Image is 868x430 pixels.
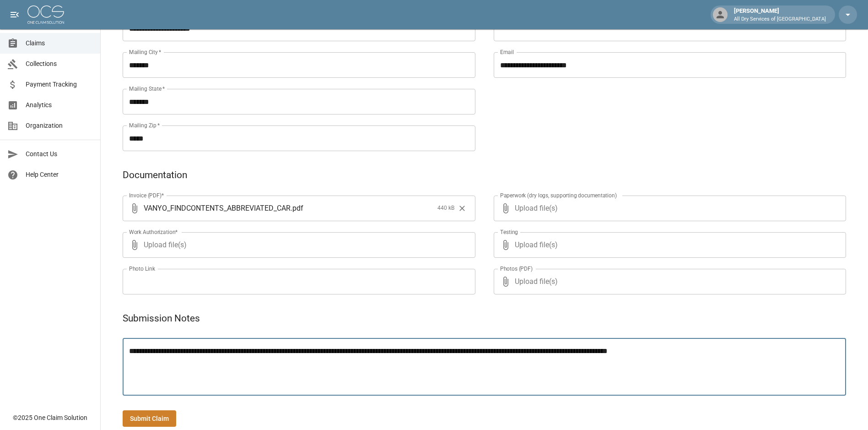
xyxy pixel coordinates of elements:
[734,16,826,23] p: All Dry Services of [GEOGRAPHIC_DATA]
[26,170,93,180] span: Help Center
[26,59,93,69] span: Collections
[26,100,93,110] span: Analytics
[27,5,64,24] img: ocs-logo-white-transparent.png
[730,6,830,23] div: [PERSON_NAME]
[500,48,514,56] label: Email
[26,80,93,89] span: Payment Tracking
[129,85,165,93] label: Mailing State
[500,191,617,199] label: Paperwork (dry logs, supporting documentation)
[129,121,160,129] label: Mailing Zip
[515,269,822,294] span: Upload file(s)
[500,228,518,236] label: Testing
[129,265,155,272] label: Photo Link
[500,265,533,272] label: Photos (PDF)
[291,203,303,213] span: . pdf
[144,232,451,258] span: Upload file(s)
[13,413,87,422] div: © 2025 One Claim Solution
[26,38,93,48] span: Claims
[129,191,164,199] label: Invoice (PDF)*
[123,410,176,427] button: Submit Claim
[144,203,291,213] span: VANYO_FINDCONTENTS_ABBREVIATED_CAR
[455,201,469,215] button: Clear
[437,204,454,213] span: 440 kB
[5,5,24,24] button: open drawer
[26,149,93,159] span: Contact Us
[26,121,93,131] span: Organization
[515,196,822,221] span: Upload file(s)
[129,228,178,236] label: Work Authorization*
[129,48,162,56] label: Mailing City
[515,232,822,258] span: Upload file(s)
